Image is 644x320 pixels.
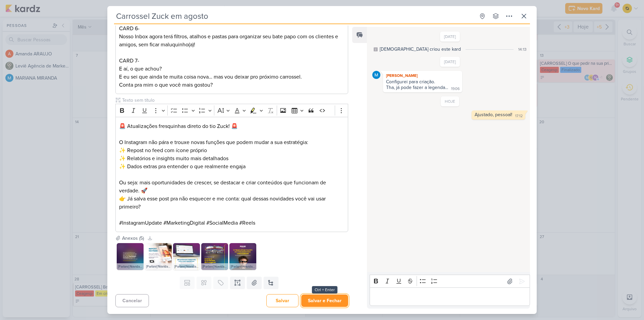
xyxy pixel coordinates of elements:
div: Tha, já pode fazer a legenda... [386,85,448,90]
button: Cancelar [115,294,149,307]
p: Nosso Inbox agora terá filtros, atalhos e pastas para organizar seu bate papo com os clientes e a... [119,33,344,49]
img: sgr7DZ1LA2VVxqz11Yv8tER3OPQNZ1-metaW1BhcmxhcmVdIE5vdmlkYWRlcyBJbnN0YWdyYW0gLSAwMS5wbmc=-.png [229,243,256,270]
div: [Parlare] Novidades Instagram - 04.png [173,263,200,270]
input: Texto sem título [121,97,348,104]
div: Editor toolbar [370,275,530,288]
div: Ajustado, pessoal! [475,112,512,118]
button: Salvar e Fechar [301,294,348,307]
div: [PERSON_NAME] [384,72,461,79]
p: O Instagram não pára e trouxe novas funções que podem mudar a sua estratégia: [119,130,344,146]
div: 19:06 [451,86,460,92]
div: 14:13 [518,46,527,52]
p: #InstagramUpdate #MarketingDigital #SocialMedia #Reels [119,219,344,227]
p: CARD 7- [119,49,344,65]
img: F70d3PTBuDnn5O6fr1e7sUO2UsUpWXObknPpa73S.png [145,243,172,270]
div: Editor toolbar [115,104,348,117]
div: [Parlare] Novidades Instagram - 01.png [229,263,256,270]
img: MARIANA MIRANDA [372,71,380,79]
div: Anexos (5) [122,235,144,242]
div: Ctrl + Enter [312,286,337,293]
div: 17:12 [515,113,523,119]
p: Ou seja: mais oportunidades de crescer, se destacar e criar conteúdos que funcionam de verdade. 🚀 [119,179,344,195]
p: Conta pra mim o que você mais gostou? [119,81,344,89]
img: ZMQfQ1x42IaVhYQZb1Buy3u05MRgOyXxgcdHhAew.png [173,243,200,270]
img: RHMSEeHIuAMkbFwqhSqp017olgOmFMvlYdFSG33A.png [201,243,228,270]
p: 👉 Já salva esse post pra não esquecer e me conta: qual dessas novidades você vai usar primeiro? [119,195,344,211]
div: [Parlare] Novidades Instagram - 02.png [117,263,144,270]
p: E aí, o que achou? E eu sei que ainda te muita coisa nova… mas vou deixar pro próximo carrossel. [119,65,344,81]
div: [Parlare] Novidades Instagram - 05.png [201,263,228,270]
button: Salvar [266,294,299,307]
div: Configurei para criação. [386,79,459,85]
div: [DEMOGRAPHIC_DATA] criou este kard [380,46,461,53]
img: FtdTQ6Qp7weWWWXpNJ5ywKxGpMf4yUB4NDMfLtOb.png [117,243,144,270]
p: CARD 6- [119,25,344,33]
div: Editor editing area: main [370,287,530,306]
p: ✨ Repost no feed com ícone próprio ✨ Relatórios e insights muito mais detalhados ✨ Dados extras p... [119,146,344,171]
div: Editor editing area: main [115,117,348,232]
div: [Parlare] Novidades Instagram - 03.png [145,263,172,270]
p: 🚨 Atualizações fresquinhas direto do tio Zuck! 🚨 [119,122,344,130]
input: Kard Sem Título [114,10,475,22]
